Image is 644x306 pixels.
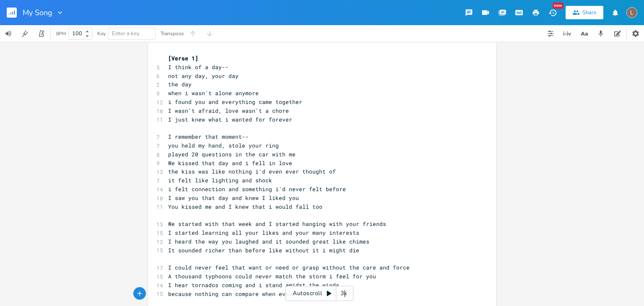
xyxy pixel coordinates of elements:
[161,31,184,36] div: Transpose
[168,107,289,114] span: I wasn't afraid, love wasn't a chore
[336,286,351,301] div: 3x
[168,168,336,175] span: the kiss was like nothing i'd even ever thought of
[566,6,603,19] button: Share
[582,9,597,16] div: Share
[168,229,359,236] span: I started learning all your likes and your many interests
[56,31,66,36] div: BPM
[168,159,292,167] span: We kissed that day and i fell in love
[168,150,296,158] span: played 20 questions in the car with me
[168,54,198,62] span: [Verse 1]
[168,290,349,298] span: because nothing can compare when everything is felt fo
[168,272,376,280] span: A thousand typhoons could never match the storm i feel for you
[168,63,229,71] span: I think of a day--
[168,133,249,140] span: I remember that moment--
[168,72,239,80] span: not any day, your day
[168,80,192,88] span: the day
[168,264,410,271] span: I could never feel that want or need or grasp without the care and force
[626,7,637,18] img: Ellebug
[544,5,561,20] button: New
[168,89,259,97] span: when i wasn't alone anymore
[168,238,369,245] span: I heard the way you laughed and it sounded great like chimes
[553,3,563,9] div: New
[168,194,299,202] span: I saw you that day and knew I liked you
[168,185,346,193] span: i felt connection and something i'd never felt before
[168,142,279,149] span: you held my hand, stole your ring
[168,176,272,184] span: it felt like lighting and shock
[168,203,322,210] span: You kissed me and I knew that i would fall too
[168,98,302,106] span: i found you and everything came together
[168,220,386,228] span: We started with that week and I started hanging with your friends
[168,116,292,123] span: I just knew what i wanted for forever
[112,30,140,37] span: Enter a key
[286,286,353,301] div: Autoscroll
[97,31,106,36] div: Key
[23,9,52,16] span: My Song
[168,246,359,254] span: It sounded richer than before like without it i might die
[168,281,339,289] span: I hear tornados coming and i stand amidst the winds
